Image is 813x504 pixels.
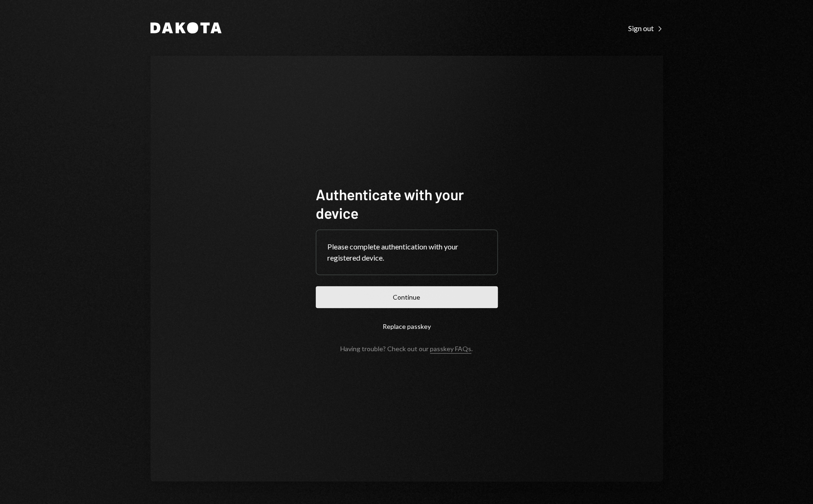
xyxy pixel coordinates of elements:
[340,345,473,353] div: Having trouble? Check out our .
[316,286,498,308] button: Continue
[430,345,471,353] a: passkey FAQs
[316,185,498,222] h1: Authenticate with your device
[316,315,498,337] button: Replace passkey
[327,241,486,263] div: Please complete authentication with your registered device.
[628,24,663,33] div: Sign out
[628,23,663,33] a: Sign out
